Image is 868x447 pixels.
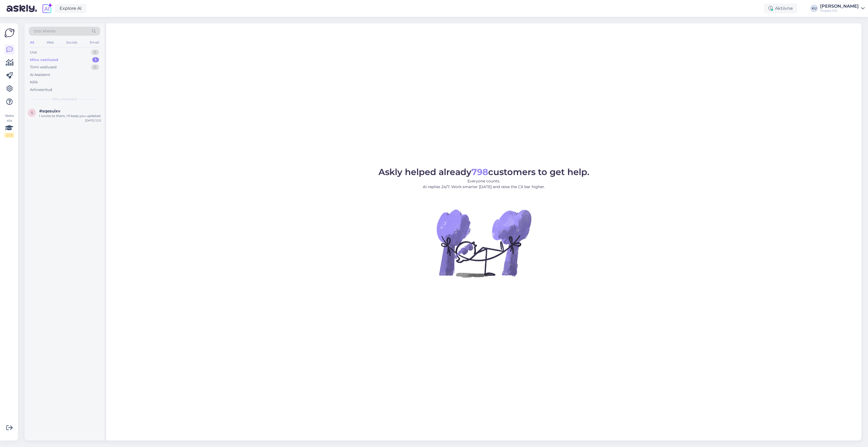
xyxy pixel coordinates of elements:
[39,109,60,114] span: #sqesuixv
[39,114,101,118] div: I wrote to them, I'll keep you updated
[820,4,859,8] div: [PERSON_NAME]
[30,79,38,85] div: Kõik
[41,3,53,14] img: explore-ai
[435,194,533,292] img: No Chat active
[820,8,859,13] div: Huppa OÜ
[764,4,797,13] div: Aktiivne
[4,28,15,38] img: Askly Logo
[45,39,55,46] div: Web
[31,111,33,115] span: s
[4,133,14,138] div: 2 / 3
[30,50,37,55] div: Uus
[34,28,56,34] span: Otsi kliente
[378,178,589,190] p: Everyone counts. AI replies 24/7. Work smarter [DATE] and raise the CX bar higher.
[65,39,78,46] div: Socials
[472,167,488,177] b: 798
[85,118,101,123] div: [DATE] 12:12
[91,65,99,70] div: 0
[378,167,589,177] span: Askly helped already customers to get help.
[4,113,14,138] div: Vaata siia
[30,65,57,70] div: Tiimi vestlused
[91,50,99,55] div: 0
[29,39,35,46] div: All
[92,57,99,63] div: 1
[820,4,865,13] a: [PERSON_NAME]Huppa OÜ
[55,4,86,13] a: Explore AI
[52,97,77,102] span: Minu vestlused
[30,57,58,63] div: Minu vestlused
[810,5,818,12] div: KU
[89,39,100,46] div: Email
[30,87,52,93] div: Arhiveeritud
[30,72,50,78] div: AI Assistent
